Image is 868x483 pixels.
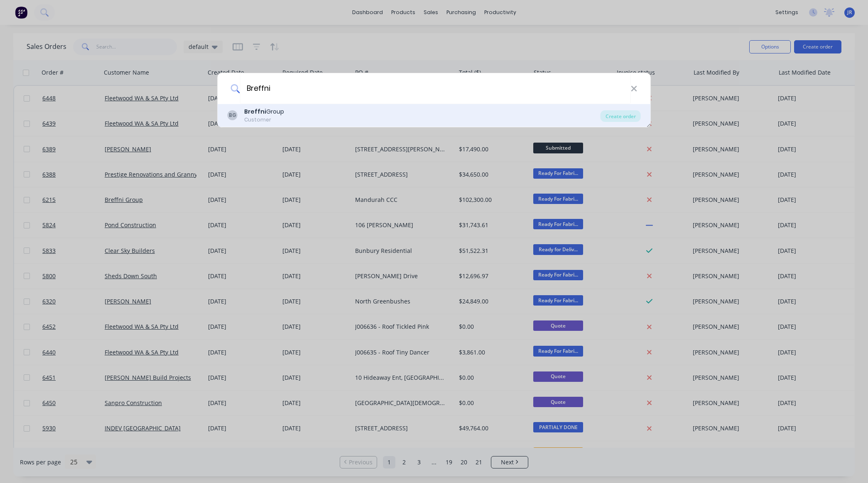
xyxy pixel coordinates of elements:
[240,73,630,104] input: Enter a customer name to create a new order...
[244,116,284,124] div: Customer
[228,110,238,120] div: BG
[601,110,641,122] div: Create order
[244,107,284,116] div: Group
[244,107,266,116] b: Breffni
